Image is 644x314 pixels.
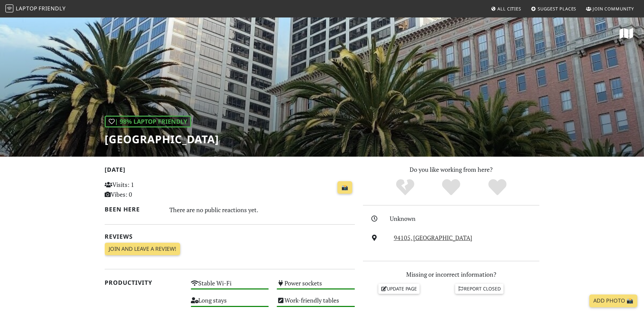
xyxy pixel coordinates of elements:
[187,295,273,312] div: Long stays
[497,6,521,12] span: All Cities
[105,133,219,146] h1: [GEOGRAPHIC_DATA]
[16,5,38,12] span: Laptop
[363,165,539,174] p: Do you like working from here?
[105,243,180,256] a: Join and leave a review!
[394,234,472,242] a: 94105, [GEOGRAPHIC_DATA]
[390,214,543,224] div: Unknown
[583,3,637,15] a: Join Community
[337,181,352,194] a: 📸
[5,3,66,15] a: LaptopFriendly LaptopFriendly
[105,180,183,199] p: Visits: 1 Vibes: 0
[39,5,65,12] span: Friendly
[187,278,273,295] div: Stable Wi-Fi
[382,178,428,197] div: No
[593,6,634,12] span: Join Community
[488,3,524,15] a: All Cities
[169,204,355,215] div: There are no public reactions yet.
[474,178,521,197] div: Definitely!
[455,284,503,294] a: Report closed
[589,295,637,307] a: Add Photo 📸
[378,284,420,294] a: Update page
[538,6,577,12] span: Suggest Places
[105,206,161,213] h2: Been here
[105,116,191,127] div: | 98% Laptop Friendly
[105,233,355,240] h2: Reviews
[273,295,359,312] div: Work-friendly tables
[105,279,183,286] h2: Productivity
[363,270,539,279] p: Missing or incorrect information?
[5,4,13,12] img: LaptopFriendly
[428,178,474,197] div: Yes
[105,166,355,176] h2: [DATE]
[273,278,359,295] div: Power sockets
[528,3,579,15] a: Suggest Places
